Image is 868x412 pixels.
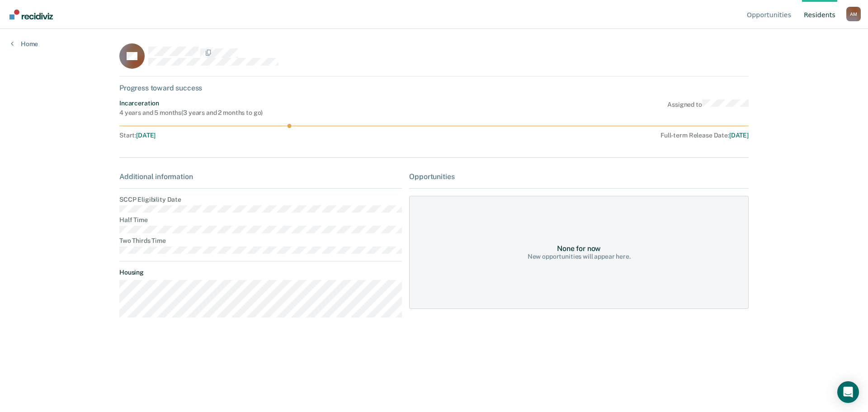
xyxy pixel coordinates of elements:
[729,132,749,139] span: [DATE]
[410,132,749,139] div: Full-term Release Date :
[119,216,402,224] dt: Half Time
[846,7,861,21] button: Profile dropdown button
[9,9,53,19] img: Recidiviz
[119,172,402,181] div: Additional information
[119,109,263,117] div: 4 years and 5 months ( 3 years and 2 months to go )
[119,196,402,204] dt: SCCP Eligibility Date
[119,99,263,107] div: Incarceration
[846,7,861,21] div: A M
[409,172,749,181] div: Opportunities
[119,132,406,139] div: Start :
[119,84,749,92] div: Progress toward success
[557,244,601,253] div: None for now
[119,237,402,245] dt: Two Thirds Time
[11,40,38,48] a: Home
[667,99,749,117] div: Assigned to
[528,253,631,260] div: New opportunities will appear here.
[837,381,859,403] div: Open Intercom Messenger
[119,269,402,276] dt: Housing
[136,132,156,139] span: [DATE]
